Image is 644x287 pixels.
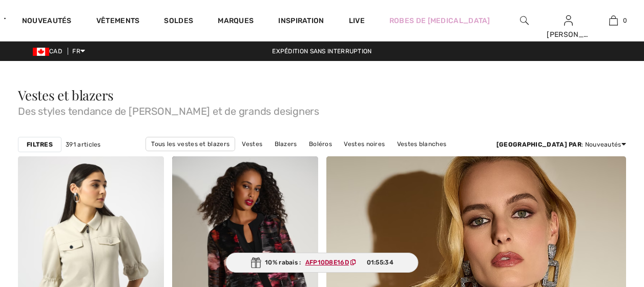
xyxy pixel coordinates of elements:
[218,16,254,27] a: Marques
[66,140,101,149] span: 391 articles
[623,16,627,25] span: 0
[273,151,356,165] a: Vestes [PERSON_NAME]
[496,140,626,149] div: : Nouveautés
[146,137,235,151] a: Tous les vestes et blazers
[27,140,53,149] strong: Filtres
[389,15,490,26] a: Robes de [MEDICAL_DATA]
[367,258,393,267] span: 01:55:34
[18,102,626,116] span: Des styles tendance de [PERSON_NAME] et de grands designers
[358,151,410,165] a: Vestes bleues
[96,16,140,27] a: Vêtements
[237,137,267,151] a: Vestes
[592,14,635,27] a: 0
[187,151,271,165] a: Vestes [PERSON_NAME]
[269,137,302,151] a: Blazers
[251,257,261,268] img: Gift.svg
[392,137,452,151] a: Vestes blanches
[4,8,6,29] img: 1ère Avenue
[305,259,349,266] ins: AFP10D8E16D
[33,48,49,56] img: Canadian Dollar
[609,14,618,27] img: Mon panier
[339,137,390,151] a: Vestes noires
[278,16,324,27] span: Inspiration
[18,86,114,104] span: Vestes et blazers
[520,14,529,27] img: recherche
[33,48,66,55] span: CAD
[164,16,193,27] a: Soldes
[349,15,365,26] a: Live
[72,48,85,55] span: FR
[547,29,590,40] div: [PERSON_NAME]
[304,137,337,151] a: Boléros
[496,141,581,148] strong: [GEOGRAPHIC_DATA] par
[564,14,573,27] img: Mes infos
[22,16,72,27] a: Nouveautés
[225,253,419,273] div: 10% rabais :
[564,15,573,25] a: Se connecter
